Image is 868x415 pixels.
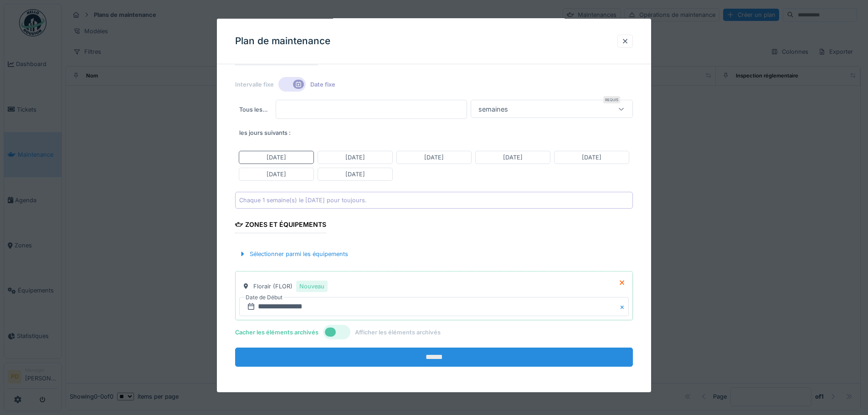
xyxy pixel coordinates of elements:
[503,153,523,162] div: [DATE]
[267,153,286,162] div: [DATE]
[475,104,512,114] div: semaines
[235,248,352,260] div: Sélectionner parmi les équipements
[235,36,330,47] h3: Plan de maintenance
[239,196,367,205] div: Chaque 1 semaine(s) le [DATE] pour toujours.
[235,50,318,65] div: Type de récurrence
[267,170,286,179] div: [DATE]
[253,281,328,292] div: Florair (FLOR)
[582,153,601,162] div: [DATE]
[345,170,365,179] div: [DATE]
[345,153,365,162] div: [DATE]
[355,328,441,337] label: Afficher les éléments archivés
[245,292,283,302] label: Date de Début
[603,96,620,103] div: Requis
[235,100,272,119] div: Tous les …
[235,328,318,337] label: Cacher les éléments archivés
[235,218,326,233] div: Zones et équipements
[619,297,629,316] button: Close
[299,282,324,291] div: Nouveau
[310,80,335,89] label: Date fixe
[235,126,295,139] div: les jours suivants :
[235,80,274,89] label: Intervalle fixe
[424,153,444,162] div: [DATE]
